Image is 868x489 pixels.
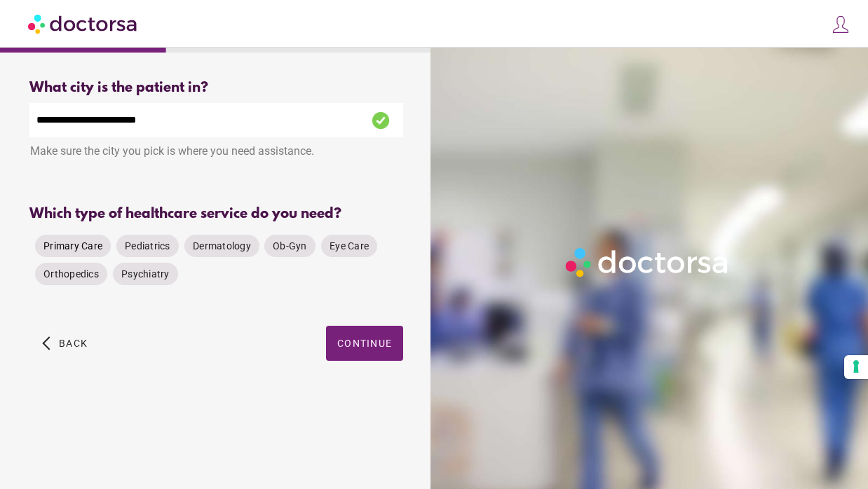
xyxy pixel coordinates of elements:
span: Eye Care [330,240,369,252]
span: Continue [337,338,392,349]
span: Psychiatry [121,268,170,280]
span: Orthopedics [43,268,99,280]
img: Doctorsa.com [28,8,139,39]
button: Your consent preferences for tracking technologies [844,355,868,379]
span: Primary Care [43,240,102,252]
span: Dermatology [193,240,251,252]
span: Ob-Gyn [273,240,307,252]
img: icons8-customer-100.png [831,15,850,34]
span: Pediatrics [125,240,170,252]
div: Make sure the city you pick is where you need assistance. [29,137,403,168]
button: arrow_back_ios Back [36,326,93,361]
div: What city is the patient in? [29,80,403,96]
button: Continue [326,326,403,361]
div: Which type of healthcare service do you need? [29,206,403,222]
span: Back [59,338,88,349]
img: Logo-Doctorsa-trans-White-partial-flat.png [561,243,735,282]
